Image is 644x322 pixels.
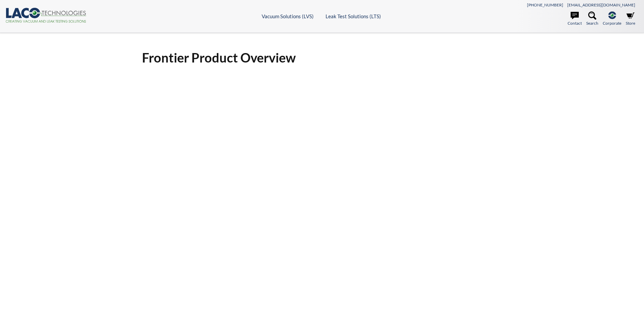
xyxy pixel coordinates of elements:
span: Corporate [603,20,621,26]
a: Leak Test Solutions (LTS) [326,13,381,19]
h1: Frontier Product Overview [142,49,502,66]
a: Search [586,11,598,26]
a: [PHONE_NUMBER] [527,2,563,7]
a: Vacuum Solutions (LVS) [262,13,314,19]
a: Store [626,11,635,26]
a: Contact [568,11,582,26]
a: [EMAIL_ADDRESS][DOMAIN_NAME] [567,2,635,7]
